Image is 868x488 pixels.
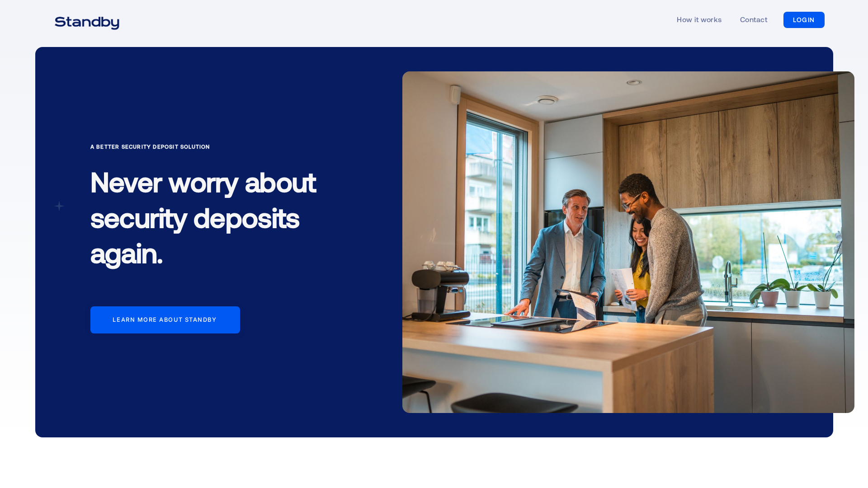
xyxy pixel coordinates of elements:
a: LOGIN [783,12,825,28]
a: home [43,11,131,29]
a: Learn more about standby [90,306,240,333]
h1: Never worry about security deposits again. [90,156,344,284]
div: Learn more about standby [113,316,217,324]
div: A Better Security Deposit Solution [90,142,344,151]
